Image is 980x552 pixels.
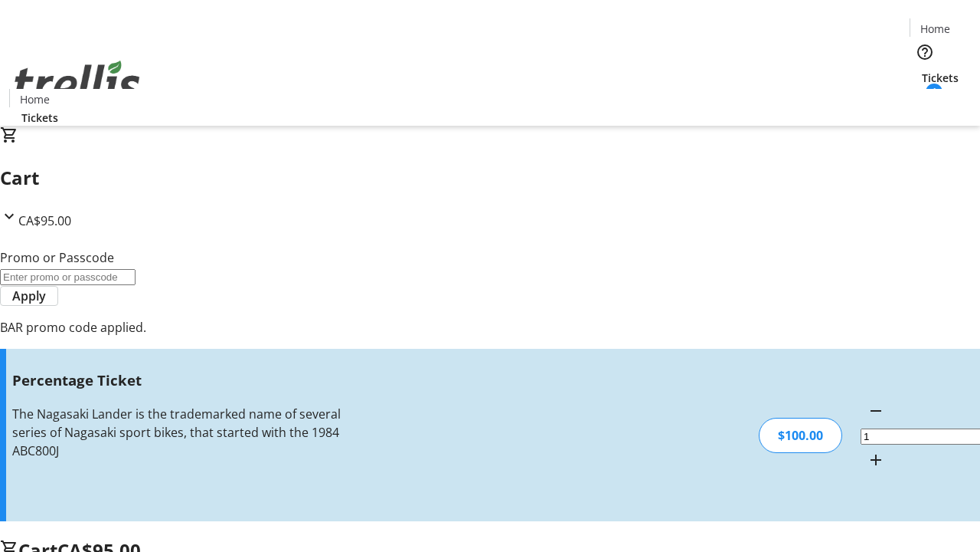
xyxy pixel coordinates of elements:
[910,21,959,37] a: Home
[9,44,145,120] img: Orient E2E Organization hDLm3eDEO8's Logo
[861,396,891,426] button: Decrement by one
[910,86,940,117] button: Cart
[20,91,50,107] span: Home
[910,37,940,67] button: Help
[10,91,59,107] a: Home
[21,110,58,126] span: Tickets
[920,21,950,37] span: Home
[922,70,959,86] span: Tickets
[759,418,842,453] div: $100.00
[861,445,891,475] button: Increment by one
[18,212,71,229] span: CA$95.00
[12,287,46,305] span: Apply
[12,405,347,460] div: The Nagasaki Lander is the trademarked name of several series of Nagasaki sport bikes, that start...
[9,110,70,126] a: Tickets
[910,70,971,86] a: Tickets
[12,370,347,391] h3: Percentage Ticket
